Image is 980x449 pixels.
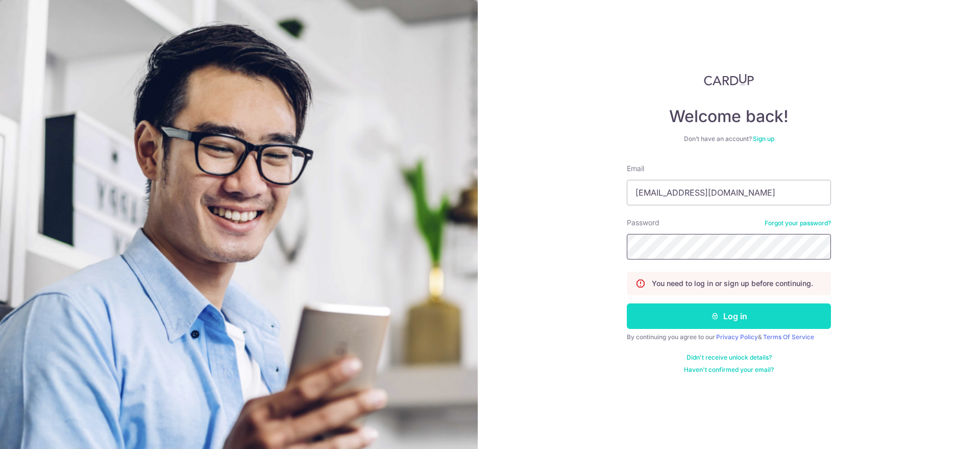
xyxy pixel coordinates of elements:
h4: Welcome back! [627,106,831,127]
a: Privacy Policy [716,333,758,341]
label: Password [627,218,659,228]
img: CardUp Logo [704,74,754,86]
a: Terms Of Service [763,333,814,341]
div: Don’t have an account? [627,135,831,143]
a: Haven't confirmed your email? [684,366,774,374]
button: Log in [627,303,831,329]
input: Enter your Email [627,180,831,205]
div: By continuing you agree to our & [627,333,831,341]
p: You need to log in or sign up before continuing. [652,278,813,289]
label: Email [627,163,644,174]
a: Didn't receive unlock details? [687,353,772,362]
a: Sign up [753,135,774,143]
a: Forgot your password? [765,219,831,227]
